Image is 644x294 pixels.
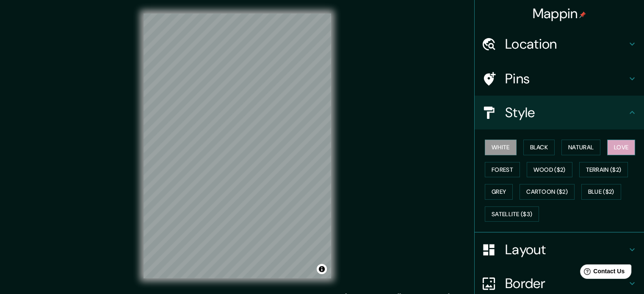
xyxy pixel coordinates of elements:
button: Toggle attribution [317,264,327,274]
div: Pins [475,62,644,96]
div: Location [475,27,644,61]
button: Wood ($2) [527,162,572,178]
h4: Border [505,275,627,292]
canvas: Map [144,14,331,278]
div: Style [475,96,644,129]
button: Cartoon ($2) [520,184,575,200]
img: pin-icon.png [579,11,586,18]
button: Satellite ($3) [485,206,539,222]
button: Blue ($2) [581,184,621,200]
div: Layout [475,233,644,267]
button: Black [523,140,555,155]
h4: Location [505,36,627,52]
h4: Style [505,104,627,121]
iframe: Help widget launcher [569,261,635,285]
button: Grey [485,184,513,200]
h4: Mappin [533,5,586,22]
button: Terrain ($2) [579,162,628,178]
button: White [485,140,517,155]
button: Natural [561,140,600,155]
button: Forest [485,162,520,178]
h4: Layout [505,241,627,258]
button: Love [607,140,635,155]
h4: Pins [505,70,627,87]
